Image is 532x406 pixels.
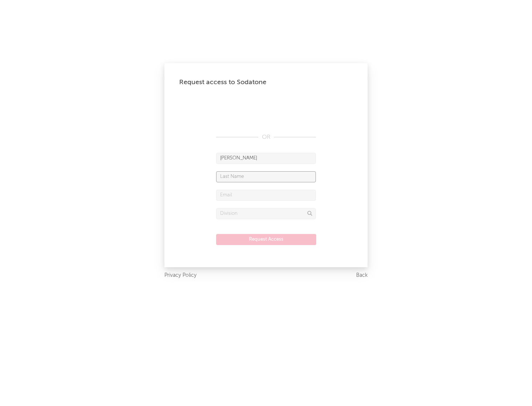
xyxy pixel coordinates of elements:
input: Last Name [216,171,316,182]
input: Email [216,190,316,201]
input: First Name [216,153,316,164]
a: Back [356,271,368,280]
button: Request Access [216,234,316,245]
div: OR [216,133,316,142]
input: Division [216,208,316,219]
a: Privacy Policy [164,271,197,280]
div: Request access to Sodatone [179,78,353,87]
